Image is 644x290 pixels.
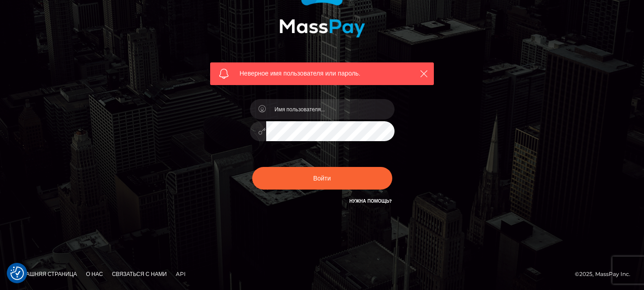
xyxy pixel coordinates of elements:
[240,69,360,77] font: Неверное имя пользователя или пароль.
[575,271,579,277] font: ©
[172,267,189,281] a: API
[579,271,630,277] font: 2025, MassPay Inc.
[108,267,170,281] a: Связаться с нами
[176,271,186,277] font: API
[112,271,167,277] font: Связаться с нами
[266,99,395,119] input: Имя пользователя...
[82,267,106,281] a: О нас
[86,271,103,277] font: О нас
[10,267,80,281] a: Домашняя страница
[10,266,24,280] button: Настройки согласия
[252,167,392,190] button: Войти
[313,174,331,182] font: Войти
[14,271,77,277] font: Домашняя страница
[10,266,24,280] img: Кнопка «Повторить согласие»
[349,198,392,204] a: Нужна помощь?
